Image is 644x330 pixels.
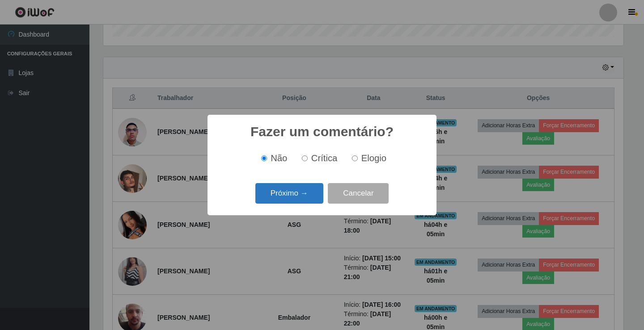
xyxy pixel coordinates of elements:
input: Não [261,155,267,161]
span: Crítica [311,153,338,163]
h2: Fazer um comentário? [250,124,394,140]
span: Elogio [361,153,386,163]
span: Não [271,153,287,163]
input: Crítica [302,155,308,161]
input: Elogio [352,155,358,161]
button: Cancelar [328,183,389,204]
button: Próximo → [255,183,323,204]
